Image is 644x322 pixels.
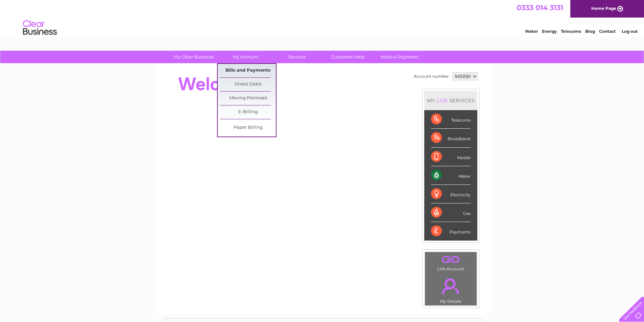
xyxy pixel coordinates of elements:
[220,121,276,134] a: Paper Billing
[622,29,638,34] a: Log out
[427,254,475,266] a: .
[431,222,471,240] div: Payments
[217,51,273,63] a: My Account
[542,29,557,34] a: Energy
[435,97,449,104] div: LIVE
[561,29,581,34] a: Telecoms
[431,203,471,222] div: Gas
[585,29,595,34] a: Blog
[23,18,57,38] img: logo.png
[220,64,276,77] a: Bills and Payments
[425,252,477,273] td: Link Account
[372,51,427,63] a: Make A Payment
[599,29,616,34] a: Contact
[427,274,475,298] a: .
[220,105,276,119] a: E-Billing
[220,78,276,91] a: Direct Debit
[166,51,222,63] a: My Clear Business
[431,110,471,129] div: Telecoms
[431,148,471,166] div: Mobile
[220,92,276,105] a: Moving Premises
[431,129,471,147] div: Broadband
[424,91,477,110] div: MY SERVICES
[412,71,451,82] td: Account number
[320,51,376,63] a: Customer Help
[431,185,471,203] div: Electricity
[269,51,325,63] a: Services
[525,29,538,34] a: Water
[431,166,471,185] div: Water
[517,3,563,12] a: 0333 014 3131
[163,4,482,33] div: Clear Business is a trading name of Verastar Limited (registered in [GEOGRAPHIC_DATA] No. 3667643...
[425,273,477,306] td: My Details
